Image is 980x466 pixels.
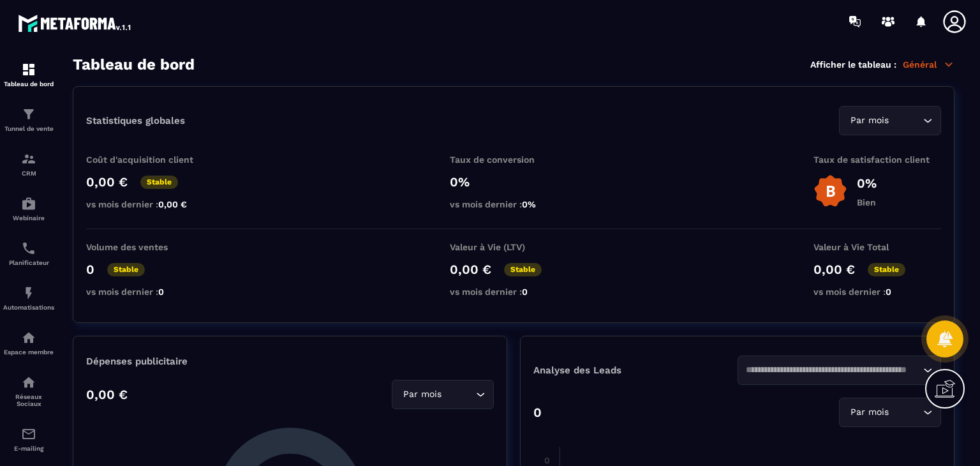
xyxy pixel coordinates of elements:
[3,125,54,132] p: Tunnel de vente
[3,259,54,266] p: Planificateur
[450,174,577,190] p: 0%
[746,363,921,377] input: Search for option
[544,455,550,465] tspan: 0
[813,174,847,208] img: b-badge-o.b3b20ee6.svg
[73,56,195,73] h3: Tableau de bord
[21,107,36,122] img: formation
[86,115,185,126] p: Statistiques globales
[810,59,896,70] p: Afficher le tableau :
[86,242,214,252] p: Volume des ventes
[738,356,942,385] div: Search for option
[3,52,54,97] a: formationformationTableau de bord
[450,242,577,252] p: Valeur à Vie (LTV)
[813,242,941,252] p: Valeur à Vie Total
[522,287,528,297] span: 0
[18,11,133,34] img: logo
[21,375,36,390] img: social-network
[3,80,54,87] p: Tableau de bord
[3,142,54,186] a: formationformationCRM
[504,263,542,276] p: Stable
[21,426,36,442] img: email
[21,241,36,256] img: scheduler
[903,59,954,70] p: Général
[3,170,54,177] p: CRM
[444,387,473,402] input: Search for option
[813,287,941,297] p: vs mois dernier :
[847,405,891,419] span: Par mois
[522,199,536,209] span: 0%
[400,387,444,402] span: Par mois
[839,398,941,427] div: Search for option
[533,365,738,376] p: Analyse des Leads
[86,387,128,402] p: 0,00 €
[839,106,941,135] div: Search for option
[21,62,36,77] img: formation
[86,356,494,367] p: Dépenses publicitaire
[3,97,54,142] a: formationformationTunnel de vente
[3,231,54,276] a: schedulerschedulerPlanificateur
[140,176,178,189] p: Stable
[3,186,54,231] a: automationsautomationsWebinaire
[3,393,54,407] p: Réseaux Sociaux
[3,445,54,452] p: E-mailing
[813,154,941,165] p: Taux de satisfaction client
[158,287,164,297] span: 0
[158,199,187,209] span: 0,00 €
[450,199,577,209] p: vs mois dernier :
[3,214,54,222] p: Webinaire
[857,176,877,191] p: 0%
[3,276,54,320] a: automationsautomationsAutomatisations
[3,320,54,365] a: automationsautomationsEspace membre
[86,199,214,209] p: vs mois dernier :
[21,196,36,211] img: automations
[813,262,855,277] p: 0,00 €
[86,262,94,277] p: 0
[21,330,36,345] img: automations
[533,405,542,420] p: 0
[86,154,214,165] p: Coût d'acquisition client
[3,349,54,356] p: Espace membre
[847,114,891,128] span: Par mois
[891,114,920,128] input: Search for option
[3,417,54,462] a: emailemailE-mailing
[891,405,920,419] input: Search for option
[21,285,36,301] img: automations
[450,287,577,297] p: vs mois dernier :
[450,262,491,277] p: 0,00 €
[886,287,891,297] span: 0
[868,263,905,276] p: Stable
[3,304,54,311] p: Automatisations
[86,287,214,297] p: vs mois dernier :
[392,380,494,409] div: Search for option
[857,197,877,207] p: Bien
[21,151,36,167] img: formation
[107,263,145,276] p: Stable
[86,174,128,190] p: 0,00 €
[450,154,577,165] p: Taux de conversion
[3,365,54,417] a: social-networksocial-networkRéseaux Sociaux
